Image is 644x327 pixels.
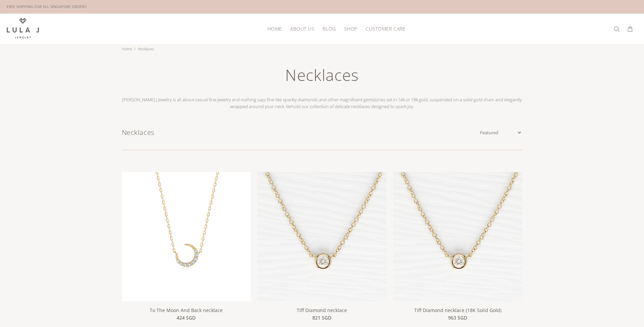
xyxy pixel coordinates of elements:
[134,44,156,54] li: Necklaces
[263,23,286,34] a: HOME
[122,127,479,138] h1: Necklaces
[362,23,405,34] a: Customer Care
[150,307,223,313] a: To The Moon And Back necklace
[318,23,340,34] a: Blog
[414,307,501,313] a: Tiff Diamond necklace (18K Solid Gold)
[297,307,347,313] a: Tiff Diamond necklace
[366,26,405,31] span: Customer Care
[7,3,87,11] div: FREE SHIPPING FOR ALL SINGAPORE ORDERS
[344,26,357,31] span: Shop
[323,26,336,31] span: Blog
[268,26,282,31] span: HOME
[177,314,196,322] span: 424 SGD
[340,23,362,34] a: Shop
[118,65,526,91] h1: Necklaces
[118,96,526,110] p: [PERSON_NAME] J Jewelry is all about casual fine jewelry and nothing says fine like sparkly diamo...
[448,314,467,322] span: 963 SGD
[286,23,318,34] a: About Us
[312,314,331,322] span: 821 SGD
[257,233,386,239] a: Tiff Diamond necklace
[122,46,132,51] a: Home
[290,26,314,31] span: About Us
[122,233,251,239] a: To The Moon And Back necklace
[393,233,522,239] a: Tiff Diamond necklace (18K Solid Gold)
